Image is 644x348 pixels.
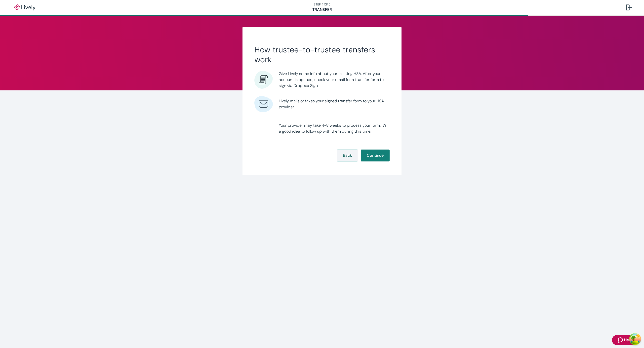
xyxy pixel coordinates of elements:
[361,150,390,161] button: Continue
[622,1,636,13] button: Log out
[254,45,390,65] h2: How trustee-to-trustee transfers work
[11,4,39,10] img: Lively
[624,337,633,343] span: Help
[279,71,390,89] span: Give Lively some info about your existing HSA. After your account is opened, check your email for...
[630,334,640,344] button: Open Tanstack query devtools
[279,122,390,134] span: Your provider may take 4-8 weeks to process your form. It’s a good idea to follow up with them du...
[618,337,624,343] svg: Zendesk support icon
[612,335,639,345] button: Zendesk support iconHelp
[337,150,358,161] button: Back
[279,98,390,110] span: Lively mails or faxes your signed transfer form to your HSA provider.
